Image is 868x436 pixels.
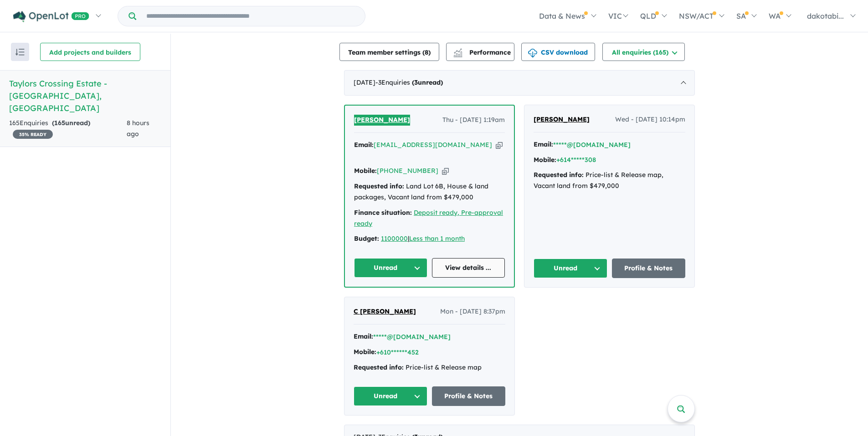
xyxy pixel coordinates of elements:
strong: Email: [534,140,553,148]
strong: Budget: [354,234,379,243]
button: All enquiries (165) [602,43,685,61]
a: Profile & Notes [432,386,506,406]
a: View details ... [432,258,505,278]
div: Price-list & Release map, Vacant land from $479,000 [534,170,685,192]
a: 1100000 [381,234,408,243]
button: Add projects and builders [40,43,140,61]
a: Less than 1 month [409,234,465,243]
a: Deposit ready, Pre-approval ready [354,208,503,228]
strong: Mobile: [534,156,556,164]
button: Copy [496,140,503,150]
a: C [PERSON_NAME] [354,306,416,317]
strong: Requested info: [354,363,404,371]
button: CSV download [521,43,595,61]
img: download icon [528,49,537,58]
span: 35 % READY [13,130,53,139]
div: Land Lot 6B, House & land packages, Vacant land from $479,000 [354,181,505,203]
img: Openlot PRO Logo White [13,11,89,22]
span: 8 hours ago [127,119,149,138]
span: - 3 Enquir ies [375,78,443,86]
input: Try estate name, suburb, builder or developer [138,6,363,26]
button: Unread [534,259,607,278]
span: 165 [54,119,65,127]
a: [PERSON_NAME] [354,115,410,126]
button: Unread [354,386,427,406]
button: Team member settings (8) [339,43,439,61]
div: 165 Enquir ies [9,118,127,140]
img: line-chart.svg [454,48,462,53]
span: Performance [455,48,511,56]
a: [PERSON_NAME] [534,114,590,125]
div: Price-list & Release map [354,362,505,373]
span: Mon - [DATE] 8:37pm [440,306,505,317]
div: | [354,233,505,244]
span: C [PERSON_NAME] [354,307,416,315]
button: Unread [354,258,427,278]
button: Performance [446,43,514,61]
span: 3 [414,78,418,86]
img: bar-chart.svg [453,51,462,57]
strong: Email: [354,332,373,340]
span: 8 [425,48,428,56]
img: sort.svg [15,49,25,56]
span: Wed - [DATE] 10:14pm [615,114,685,125]
strong: Requested info: [354,182,404,190]
span: [PERSON_NAME] [534,115,590,123]
div: [DATE] [344,70,695,96]
h5: Taylors Crossing Estate - [GEOGRAPHIC_DATA] , [GEOGRAPHIC_DATA] [9,77,161,114]
span: dakotabi... [807,11,844,20]
span: Thu - [DATE] 1:19am [442,115,505,126]
strong: Mobile: [354,167,377,175]
a: [EMAIL_ADDRESS][DOMAIN_NAME] [374,141,492,149]
a: Profile & Notes [612,259,686,278]
strong: Requested info: [534,171,584,179]
strong: Mobile: [354,348,376,356]
strong: ( unread) [52,119,90,127]
strong: Email: [354,141,374,149]
a: [PHONE_NUMBER] [377,167,438,175]
button: Copy [442,166,449,176]
strong: Finance situation: [354,208,412,217]
strong: ( unread) [412,78,443,86]
span: [PERSON_NAME] [354,116,410,124]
